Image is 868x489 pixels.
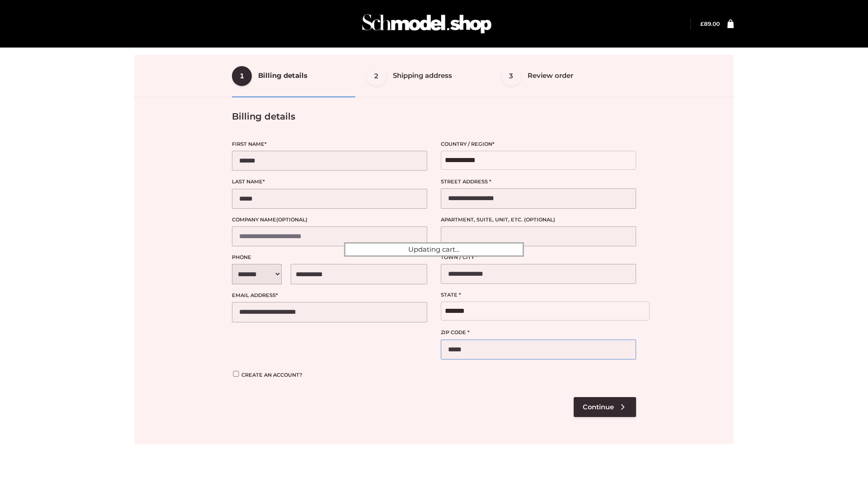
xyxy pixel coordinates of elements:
div: Updating cart... [344,242,524,257]
a: £89.00 [700,20,720,27]
img: Schmodel Admin 964 [359,6,495,42]
bdi: 89.00 [700,20,720,27]
span: £ [700,20,704,27]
